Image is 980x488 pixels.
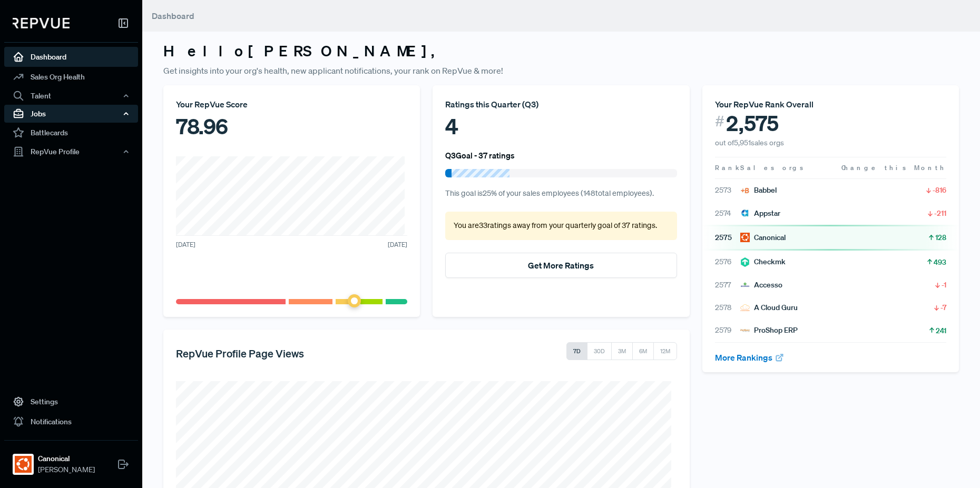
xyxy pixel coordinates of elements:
span: 2579 [715,325,740,336]
button: 3M [611,342,633,360]
div: Checkmk [740,256,786,267]
div: A Cloud Guru [740,302,798,313]
img: Babbel [740,186,750,195]
span: # [715,111,724,132]
p: Get insights into your org's health, new applicant notifications, your rank on RepVue & more! [163,64,959,77]
img: Canonical [15,456,32,473]
span: 2577 [715,280,740,291]
button: 7D [566,342,587,360]
span: [DATE] [388,240,407,250]
h3: Hello [PERSON_NAME] , [163,42,959,60]
button: Get More Ratings [445,253,677,278]
span: 493 [934,257,946,267]
button: 30D [587,342,612,360]
p: This goal is 25 % of your sales employees ( 148 total employees). [445,188,677,200]
img: ProShop ERP [740,326,750,335]
span: 128 [935,232,946,243]
span: Dashboard [152,11,194,21]
button: Jobs [4,105,138,123]
button: RepVue Profile [4,143,138,161]
span: -7 [940,302,946,313]
span: 2575 [715,232,740,243]
div: 4 [445,111,677,142]
img: RepVue [13,18,70,28]
a: Dashboard [4,47,138,67]
img: Accesso [740,280,750,290]
div: Accesso [740,280,782,291]
div: ProShop ERP [740,325,798,336]
span: -211 [934,208,946,218]
strong: Canonical [38,453,95,464]
a: More Rankings [715,352,785,363]
span: 2576 [715,256,740,267]
button: Talent [4,87,138,105]
span: 241 [936,325,946,336]
div: 78.96 [176,111,407,142]
span: Rank [715,163,740,173]
button: 12M [653,342,677,360]
span: Sales orgs [740,163,805,172]
img: Checkmk [740,257,750,267]
h5: RepVue Profile Page Views [176,347,304,360]
span: -1 [942,280,946,290]
span: Change this Month [841,163,946,172]
a: CanonicalCanonical[PERSON_NAME] [4,440,138,480]
a: Notifications [4,412,138,432]
div: Appstar [740,208,780,219]
div: Your RepVue Score [176,98,407,111]
span: 2,575 [726,111,779,136]
span: [PERSON_NAME] [38,464,95,475]
img: Appstar [740,208,750,218]
a: Sales Org Health [4,67,138,87]
a: Settings [4,392,138,412]
span: Your RepVue Rank Overall [715,99,814,109]
div: Babbel [740,185,777,196]
span: 2578 [715,302,740,313]
p: You are 33 ratings away from your quarterly goal of 37 ratings . [454,220,668,232]
h6: Q3 Goal - 37 ratings [445,151,515,160]
span: [DATE] [176,240,195,250]
div: Ratings this Quarter ( Q3 ) [445,98,677,111]
img: A Cloud Guru [740,303,750,313]
span: 2573 [715,185,740,196]
a: Battlecards [4,123,138,143]
span: -816 [933,185,946,195]
div: Canonical [740,232,786,243]
span: 2574 [715,208,740,219]
img: Canonical [740,233,750,242]
span: out of 5,951 sales orgs [715,138,784,147]
button: 6M [632,342,654,360]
